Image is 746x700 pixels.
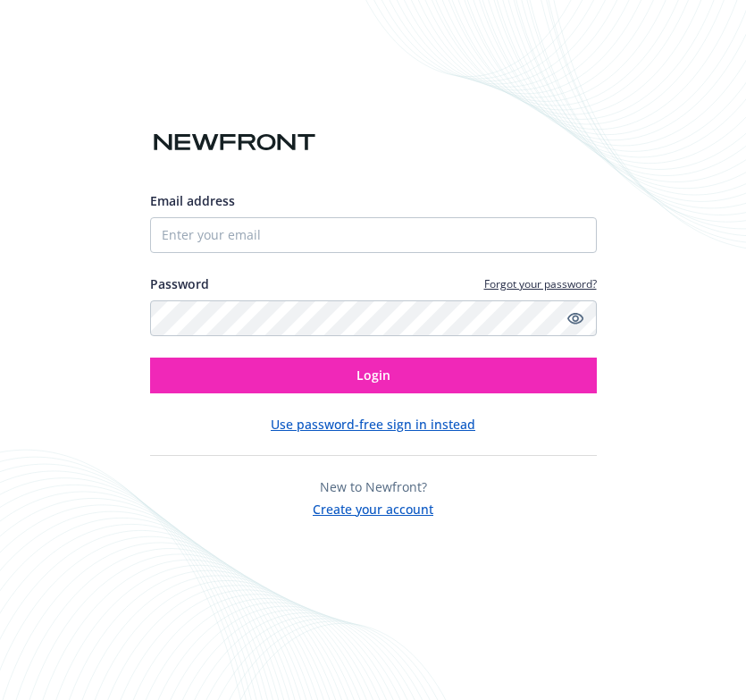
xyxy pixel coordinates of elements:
[356,367,390,384] span: Login
[150,217,597,253] input: Enter your email
[565,308,586,329] a: Show password
[484,276,597,291] a: Forgot your password?
[150,300,597,336] input: Enter your password
[150,274,209,293] label: Password
[271,415,475,434] button: Use password-free sign in instead
[150,127,319,158] img: Newfront logo
[320,478,427,495] span: New to Newfront?
[150,192,235,209] span: Email address
[150,358,597,393] button: Login
[313,496,433,519] button: Create your account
